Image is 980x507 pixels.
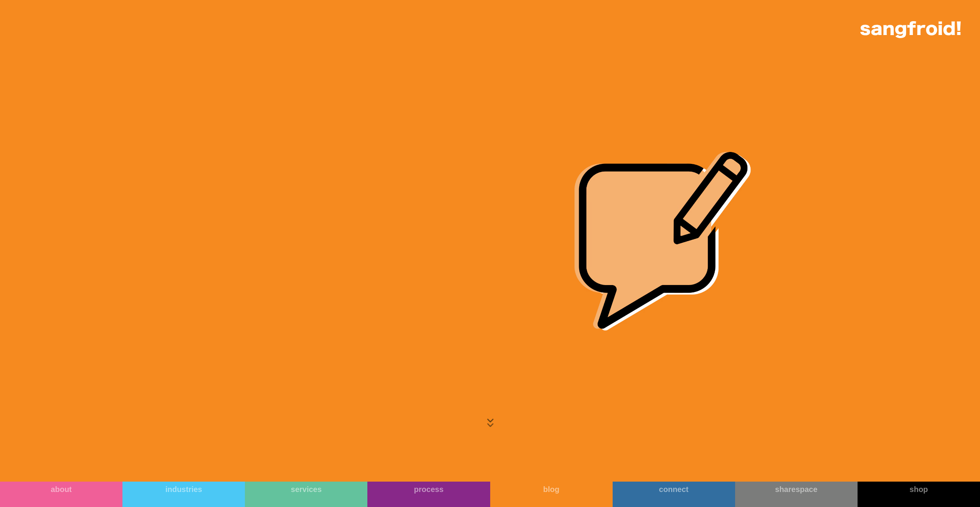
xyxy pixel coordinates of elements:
[245,485,367,494] div: services
[613,482,735,507] a: connect
[367,482,490,507] a: process
[860,21,961,38] img: logo
[366,284,389,292] div: Read On
[858,485,980,494] div: shop
[490,485,613,494] div: blog
[245,482,367,507] a: services
[122,485,245,494] div: industries
[367,485,490,494] div: process
[613,485,735,494] div: connect
[735,482,858,507] a: sharespace
[122,482,245,507] a: industries
[735,485,858,494] div: sharespace
[858,482,980,507] a: shop
[490,482,613,507] a: blog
